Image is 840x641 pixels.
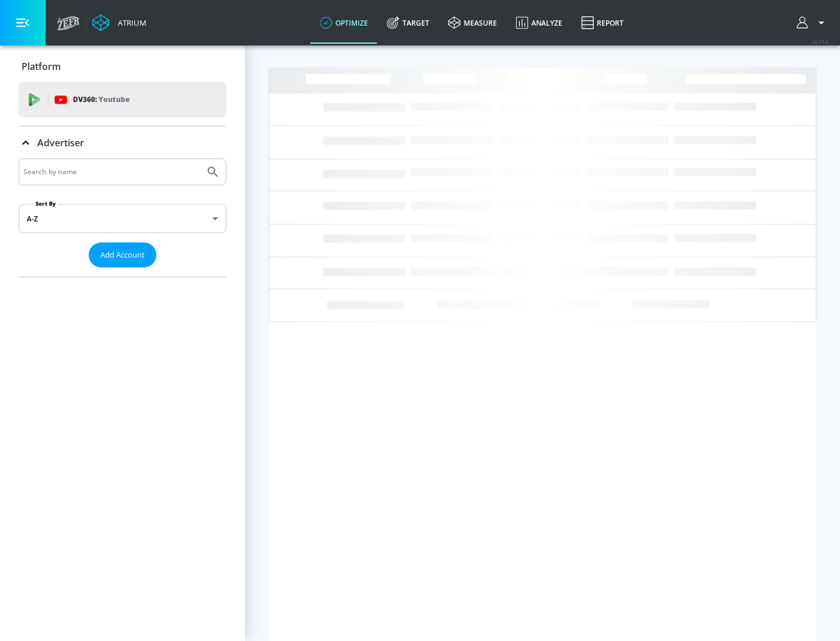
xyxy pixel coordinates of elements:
[73,93,129,106] p: DV360:
[19,267,226,277] nav: list of Advertiser
[19,204,226,233] div: A-Z
[19,126,226,159] div: Advertiser
[572,2,633,44] a: Report
[23,164,200,179] input: Search by name
[113,17,146,28] div: Atrium
[439,2,506,44] a: measure
[100,248,145,262] span: Add Account
[19,50,226,83] div: Platform
[812,38,828,45] span: v 4.25.4
[92,14,146,31] a: Atrium
[89,242,156,267] button: Add Account
[22,60,61,73] p: Platform
[506,2,572,44] a: Analyze
[33,200,58,207] label: Sort By
[377,2,439,44] a: Target
[19,82,226,117] div: DV360: Youtube
[19,159,226,277] div: Advertiser
[37,136,84,149] p: Advertiser
[99,93,129,105] p: Youtube
[310,2,377,44] a: optimize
